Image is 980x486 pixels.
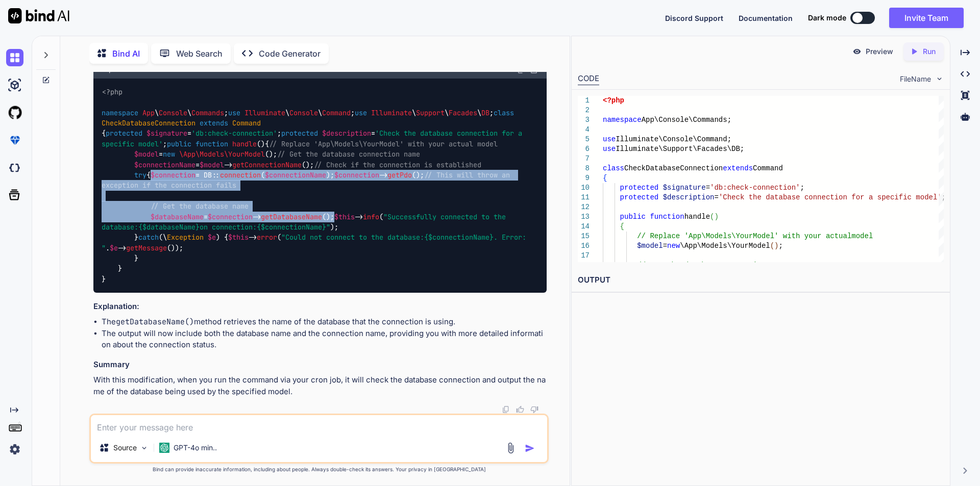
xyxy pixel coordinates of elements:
img: GPT-4o mini [159,443,169,453]
img: githubLight [6,104,23,121]
span: new [163,150,175,159]
h3: Explanation: [93,301,547,313]
span: Console [159,108,187,117]
span: public [620,213,645,221]
span: handle [232,139,257,148]
p: Run [923,46,936,57]
span: Command [753,164,783,172]
img: ai-studio [6,76,23,94]
span: public [167,139,191,148]
span: use [603,135,616,143]
span: use [228,108,240,117]
span: $description [663,193,714,201]
p: Source [113,443,137,453]
span: {$connectionName} [257,222,326,232]
div: 11 [578,193,590,202]
h2: OUTPUT [572,268,950,292]
span: CheckDatabaseConnection [624,164,723,172]
span: catch [138,233,159,242]
span: $connection [151,170,195,180]
span: protected [620,184,658,192]
span: ( [770,242,774,250]
span: $e [208,233,216,242]
span: class [494,108,514,117]
span: $connectionName [134,160,195,169]
div: 13 [578,212,590,222]
div: 8 [578,164,590,173]
div: 14 [578,222,590,232]
span: \App\Models\YourModel [680,242,770,250]
img: preview [852,47,862,56]
img: copy [502,405,510,414]
span: ) [774,242,778,250]
div: 16 [578,241,590,251]
span: function [195,139,228,148]
span: "Successfully connected to the database: on connection: " [102,212,510,232]
span: // This will throw an exception if the connection fails [102,170,514,190]
span: // Get the database name [151,202,249,211]
span: getConnectionName [232,160,302,169]
div: CODE [578,73,599,85]
span: ) [714,213,718,221]
span: $model [200,160,224,169]
span: // Replace 'App\Models\YourModel' with your actual [637,232,851,240]
span: ( ) [195,139,265,148]
span: $model [134,150,159,159]
span: Exception [167,233,204,242]
span: extends [200,118,228,127]
code: \ \ ; \ \ ; \ \ \ ; { = ; = ; { = (); = -> (); { = DB:: ( ); -> (); = -> (); -> ( ); } (\ ) { -> ... [102,87,530,285]
span: function [650,213,684,221]
span: { [620,222,624,231]
img: like [516,405,524,414]
li: The method retrieves the name of the database that the connection is using. [102,316,547,328]
span: protected [281,129,318,138]
span: ; [778,242,782,250]
img: attachment [505,442,517,454]
p: GPT-4o min.. [174,443,217,453]
div: 1 [578,96,590,106]
div: 17 [578,251,590,261]
div: 3 [578,115,590,125]
span: <?php [603,96,624,105]
span: $connection [208,212,253,221]
div: 10 [578,183,590,193]
span: getDatabaseName [261,212,322,221]
span: 'db:check-connection' [191,129,277,138]
span: $description [322,129,371,138]
span: {$databaseName} [138,222,200,232]
span: $signature [146,129,187,138]
span: { [603,174,607,182]
img: premium [6,132,23,149]
span: new [667,242,680,250]
span: extends [723,164,753,172]
span: FileName [900,74,931,84]
h3: Summary [93,359,547,371]
span: Illuminate [244,108,285,117]
span: Illuminate\Support\Facades\DB; [616,145,744,153]
div: 5 [578,135,590,144]
span: Commands [191,108,224,117]
span: namespace [102,108,138,117]
span: protected [620,193,658,201]
div: 18 [578,261,590,270]
span: getMessage [126,243,167,252]
span: App\Console\Commands; [641,116,731,124]
span: l' [933,193,942,201]
span: 'Check the database connection for a specific mode [719,193,933,201]
span: Discord Support [665,14,723,22]
span: Illuminate\Console\Command; [616,135,731,143]
span: = [705,184,709,192]
p: Preview [866,46,893,57]
p: Web Search [176,47,223,60]
span: Support [416,108,445,117]
img: settings [6,441,23,458]
span: try [134,170,146,180]
img: Pick Models [140,444,149,452]
code: getDatabaseName() [116,317,194,327]
span: // Get the database connection name [637,261,787,269]
span: Dark mode [808,13,846,23]
div: 12 [578,202,590,212]
span: Facades [449,108,477,117]
span: $model [637,242,663,250]
p: Code Generator [259,47,321,60]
